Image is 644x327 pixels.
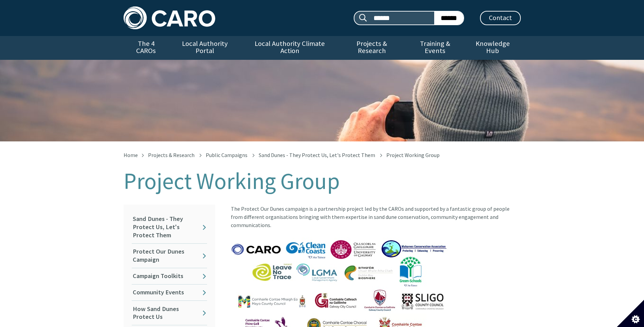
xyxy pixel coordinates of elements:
span: Project Working Group [386,152,440,158]
a: Local Authority Climate Action [241,36,338,60]
a: Home [124,152,138,158]
a: Local Authority Portal [169,36,241,60]
a: Contact [480,11,521,25]
a: How Sand Dunes Protect Us [132,301,207,325]
h1: Project Working Group [124,169,521,194]
a: Training & Events [405,36,465,60]
a: Sand Dunes - They Protect Us, Let's Protect Them [259,152,375,158]
button: Set cookie preferences [617,300,644,327]
a: The 4 CAROs [124,36,169,60]
a: Projects & Research [148,152,195,158]
a: Protect Our Dunes Campaign [132,244,207,268]
a: Public Campaigns [206,152,247,158]
a: Projects & Research [338,36,405,60]
a: Community Events [132,285,207,300]
img: Caro logo [124,6,215,29]
a: Sand Dunes - They Protect Us, Let's Protect Them [132,211,207,243]
a: Knowledge Hub [465,36,520,60]
a: Campaign Toolkits [132,268,207,284]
